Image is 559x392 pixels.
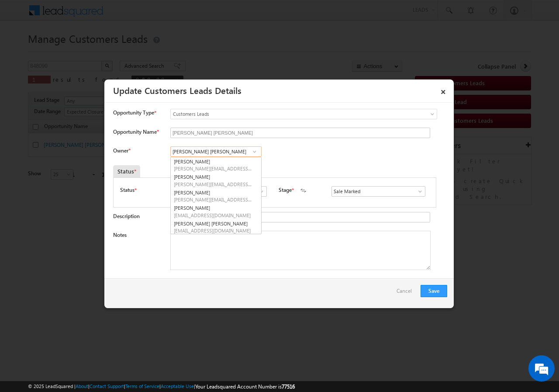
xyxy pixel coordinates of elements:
a: [PERSON_NAME] [171,173,261,188]
a: × [436,83,451,98]
a: Show All Items [249,147,260,156]
a: Terms of Service [125,383,159,389]
em: Submit [128,269,159,281]
span: Customers Leads [171,110,401,118]
span: [EMAIL_ADDRESS][DOMAIN_NAME] [174,212,252,219]
input: Type to Search [331,186,425,197]
a: Show All Items [412,187,423,196]
img: d_60004797649_company_0_60004797649 [15,46,37,57]
label: Opportunity Name [113,128,159,135]
a: Contact Support [90,383,124,389]
a: Acceptable Use [161,383,194,389]
div: Leave a message [45,46,147,57]
a: [PERSON_NAME] [PERSON_NAME] [171,219,261,235]
textarea: Type your message and click 'Submit' [11,81,159,262]
label: Stage [279,186,292,194]
a: [PERSON_NAME] [171,157,261,173]
label: Status [120,186,135,194]
a: Update Customers Leads Details [113,84,242,96]
span: [EMAIL_ADDRESS][DOMAIN_NAME] [174,227,252,234]
label: Description [113,213,140,219]
a: [PERSON_NAME] [171,204,261,219]
label: Notes [113,232,127,238]
a: Cancel [397,285,416,302]
div: Minimize live chat window [143,4,164,25]
span: Opportunity Type [113,109,154,117]
label: Owner [113,147,130,154]
a: About [76,383,88,389]
span: [PERSON_NAME][EMAIL_ADDRESS][PERSON_NAME][DOMAIN_NAME] [174,165,252,172]
span: Your Leadsquared Account Number is [195,383,295,390]
input: Type to Search [170,146,262,157]
a: [PERSON_NAME] [171,188,261,204]
span: 77516 [282,383,295,390]
div: Status [113,165,140,177]
a: Customers Leads [170,109,437,119]
span: © 2025 LeadSquared | | | | | [28,382,295,391]
button: Save [421,285,447,297]
span: [PERSON_NAME][EMAIL_ADDRESS][PERSON_NAME][DOMAIN_NAME] [174,181,252,187]
a: Show All Items [254,187,265,196]
span: [PERSON_NAME][EMAIL_ADDRESS][DOMAIN_NAME] [174,196,252,203]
